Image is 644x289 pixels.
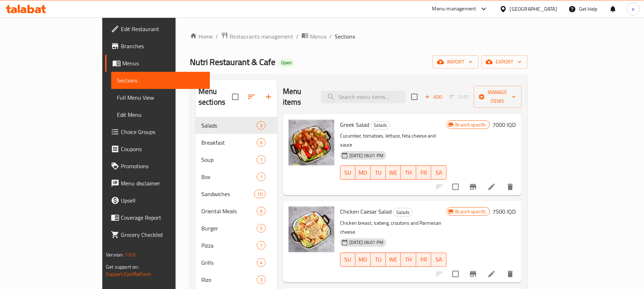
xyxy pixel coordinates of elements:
[260,88,277,105] button: Add section
[386,165,401,180] button: WE
[422,91,445,103] span: Add item
[355,165,370,180] button: MO
[257,225,265,232] span: 5
[480,88,516,106] span: Manage items
[257,259,265,266] span: 4
[105,123,210,140] a: Choice Groups
[201,241,257,250] span: Pizza
[433,55,478,69] button: import
[453,208,490,215] span: Branch specific
[432,5,476,13] div: Menu-management
[228,89,243,104] span: Select all sections
[121,230,204,239] span: Grocery Checklist
[502,265,519,283] button: delete
[201,275,257,284] span: Rizo
[321,91,405,103] input: search
[196,254,277,271] div: Grills4
[243,88,260,105] span: Sort sections
[401,253,416,267] button: TH
[481,55,527,69] button: export
[278,60,295,66] span: Open
[296,32,299,41] li: /
[201,155,257,164] span: Soup
[474,86,522,108] button: Manage items
[257,156,265,163] span: 1
[257,139,265,146] span: 6
[289,206,334,252] img: Chicken Caesar Salad
[106,269,151,279] a: Support.OpsPlatform
[310,32,326,41] span: Menus
[434,168,443,178] span: SA
[111,72,210,89] a: Sections
[105,140,210,158] a: Coupons
[358,254,368,265] span: MO
[105,158,210,175] a: Promotions
[374,168,383,178] span: TU
[404,254,413,265] span: TH
[335,32,355,41] span: Sections
[201,173,257,181] span: Box
[105,226,210,243] a: Grocery Checklist
[257,173,266,181] div: items
[371,121,390,129] span: Salads
[196,185,277,203] div: Sandwiches10
[201,121,257,130] div: Salads
[257,122,265,129] span: 3
[125,250,136,259] span: 1.0.0
[340,131,447,149] p: Cucumber, tomatoes, lettuce, feta cheese and sauce
[111,106,210,123] a: Edit Menu
[355,253,370,267] button: MO
[257,138,266,147] div: items
[464,178,482,195] button: Branch-specific-item
[257,207,266,215] div: items
[201,207,257,215] span: Oriental Meals
[434,254,443,265] span: SA
[340,165,355,180] button: SU
[493,206,516,216] h6: 7500 IQD
[201,224,257,233] div: Burger
[121,196,204,205] span: Upsell
[196,271,277,288] div: Rizo3
[371,253,386,267] button: TU
[448,179,463,194] span: Select to update
[346,239,386,246] span: [DATE] 06:01 PM
[431,253,446,267] button: SA
[254,190,266,198] div: items
[117,93,204,102] span: Full Menu View
[416,165,431,180] button: FR
[464,265,482,283] button: Branch-specific-item
[122,59,204,68] span: Menus
[230,32,293,41] span: Restaurants management
[121,179,204,188] span: Menu disclaimer
[301,32,326,41] a: Menus
[502,178,519,195] button: delete
[105,192,210,209] a: Upsell
[487,270,496,278] a: Edit menu item
[453,121,490,128] span: Branch specific
[257,276,265,283] span: 3
[487,58,522,66] span: export
[493,120,516,130] h6: 7000 IQD
[196,237,277,254] div: Pizza7
[487,183,496,191] a: Edit menu item
[106,262,139,271] span: Get support on:
[340,219,447,236] p: Chicken breast, iceberg, croutons and Parmesan cheese
[196,220,277,237] div: Burger5
[343,168,353,178] span: SU
[340,119,369,130] span: Greek Salad
[121,145,204,153] span: Coupons
[111,89,210,106] a: Full Menu View
[196,203,277,220] div: Oriental Meals6
[374,254,383,265] span: TU
[201,138,257,147] span: Breakfast
[198,86,232,108] h2: Menu sections
[190,32,527,41] nav: breadcrumb
[257,155,266,164] div: items
[216,32,218,41] li: /
[419,168,428,178] span: FR
[105,55,210,72] a: Menus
